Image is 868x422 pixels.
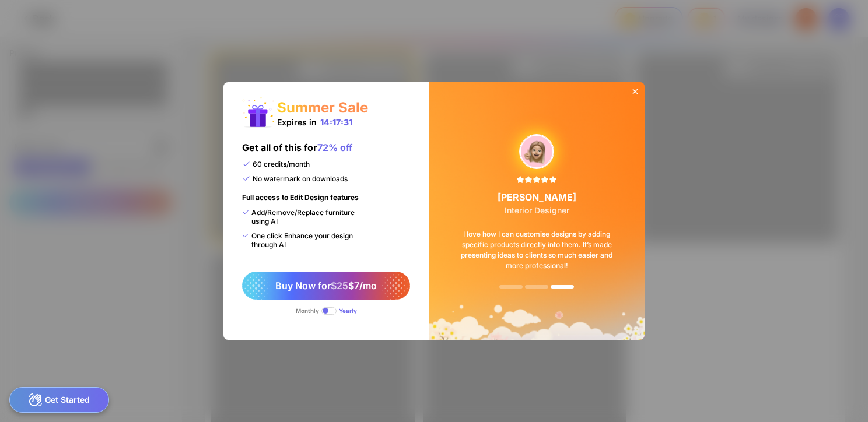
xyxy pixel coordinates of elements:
div: No watermark on downloads [242,174,348,183]
div: 14:17:31 [320,117,352,127]
div: I love how I can customise designs by adding specific products directly into them. It’s made pres... [443,215,630,285]
img: summerSaleBg.png [429,82,645,340]
div: Yearly [339,307,357,314]
div: Full access to Edit Design features [242,193,359,208]
span: 72% off [317,142,352,153]
div: Expires in [277,117,352,127]
div: Add/Remove/Replace furniture using AI [242,208,366,226]
div: 60 credits/month [242,160,310,168]
span: Interior Designer [505,205,569,215]
span: Buy Now for $7/mo [275,280,377,291]
div: Get all of this for [242,142,352,160]
img: upgradeReviewAvtar-1.png [520,135,554,168]
div: Monthly [296,307,319,314]
div: One click Enhance your design through AI [242,231,366,249]
div: [PERSON_NAME] [498,191,576,215]
div: Get Started [9,387,109,413]
span: $25 [331,280,348,291]
div: Summer Sale [277,99,368,116]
